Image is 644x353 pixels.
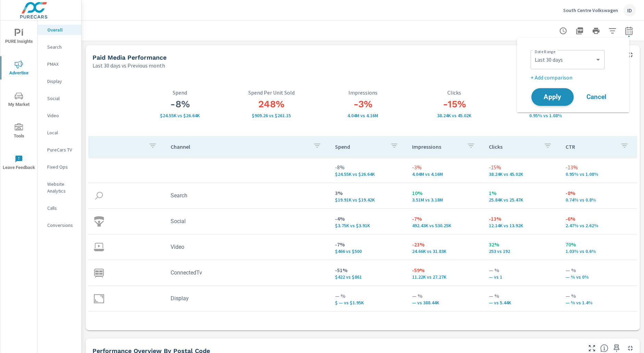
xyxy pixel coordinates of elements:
p: Local [47,129,76,136]
p: $19,913 vs $19,420 [335,197,401,203]
p: Spend Per Unit Sold [226,89,317,96]
h3: -3% [317,98,409,110]
p: — % [412,292,478,300]
span: Tools [2,123,35,140]
p: Search [47,44,76,50]
p: -13% [489,215,555,223]
p: 4,043,082 vs 4,162,719 [317,113,409,118]
p: Channel [171,143,308,150]
p: Conversions [47,222,76,229]
p: -7% [412,215,478,223]
p: Display [47,78,76,85]
p: PMAX [47,61,76,68]
p: 32% [489,240,555,248]
p: — % [335,292,401,300]
p: Last 30 days vs Previous month [92,61,165,70]
p: -8% [566,189,631,197]
p: 38,237 vs 45,018 [409,113,500,118]
h3: -15% [409,98,500,110]
p: 70% [566,240,631,248]
p: 1.03% vs 0.6% [566,248,631,254]
td: ConnectedTv [165,264,330,281]
button: Print Report [589,24,603,38]
p: 0.95% vs 1.08% [566,171,631,177]
span: PURE Insights [2,29,35,46]
p: — % [489,292,555,300]
span: Cancel [583,94,610,100]
p: Spend [134,89,226,96]
p: Clicks [489,143,538,150]
p: CTR [566,143,615,150]
div: nav menu [0,21,37,178]
p: — vs 1 [489,274,555,280]
p: $3,749 vs $3,907 [335,223,401,228]
div: Overall [38,25,81,35]
p: — vs 5,437 [489,300,555,305]
h3: -8% [134,98,226,110]
p: Spend [335,143,384,150]
td: Social [165,212,330,230]
p: 1% [489,189,555,197]
p: -59% [412,266,478,274]
p: -4% [335,215,401,223]
span: Leave Feedback [2,155,35,172]
p: PureCars TV [47,146,76,153]
button: Minimize Widget [625,49,636,60]
div: ID [623,4,636,16]
p: Fixed Ops [47,163,76,170]
p: -3% [412,163,478,171]
p: — % [566,266,631,274]
p: 24,656 vs 31,831 [412,248,478,254]
p: -23% [412,240,478,248]
img: icon-social.svg [94,216,104,227]
p: Clicks [409,89,500,96]
p: 11,220 vs 27,269 [412,274,478,280]
button: Apply Filters [606,24,619,38]
div: Local [38,127,81,138]
p: South Centre Volkswagen [563,7,618,13]
p: — % vs 1.4% [566,300,631,305]
div: Website Analytics [38,179,81,196]
div: Display [38,76,81,86]
button: "Export Report to PDF" [573,24,586,38]
p: Calls [47,205,76,211]
p: 253 vs 192 [489,248,555,254]
td: Display [165,290,330,307]
p: Impressions [412,143,461,150]
p: -15% [489,163,555,171]
p: Overall [47,26,76,33]
td: Search [165,187,330,204]
div: PureCars TV [38,145,81,155]
p: -7% [335,240,401,248]
div: Conversions [38,220,81,230]
p: CTR [500,89,592,96]
img: icon-video.svg [94,242,104,252]
div: PMAX [38,59,81,69]
div: Search [38,42,81,52]
p: -51% [335,266,401,274]
p: 492,425 vs 530,253 [412,223,478,228]
p: $422 vs $861 [335,274,401,280]
p: Social [47,95,76,102]
button: Select Date Range [622,24,636,38]
span: Understand performance data by postal code. Individual postal codes can be selected and expanded ... [600,344,608,352]
p: -13% [566,163,631,171]
p: — % [566,292,631,300]
td: Video [165,238,330,256]
span: My Market [2,92,35,109]
p: 38,237 vs 45,018 [489,171,555,177]
h3: -13% [500,98,592,110]
p: 3% [335,189,401,197]
p: $466 vs $500 [335,248,401,254]
h5: Paid Media Performance [92,54,166,61]
p: 3,514,781 vs 3,184,927 [412,197,478,203]
p: — vs 388,439 [412,300,478,305]
p: + Add comparison [531,73,618,82]
div: Social [38,93,81,104]
p: $24,550 vs $26,638 [335,171,401,177]
button: Cancel [576,88,617,106]
div: Fixed Ops [38,162,81,172]
p: 10% [412,189,478,197]
p: Website Analytics [47,181,76,194]
p: 0.95% vs 1.08% [500,113,592,118]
